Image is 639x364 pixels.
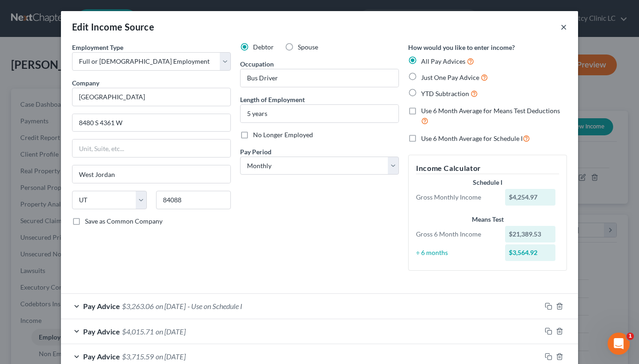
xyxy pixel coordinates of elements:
span: Save as Common Company [85,217,163,225]
span: Pay Advice [83,327,120,336]
span: Pay Period [240,148,271,156]
div: Gross 6 Month Income [411,230,500,239]
input: ex: 2 years [241,105,398,122]
label: Occupation [240,59,274,69]
span: Pay Advice [83,302,120,310]
span: $3,263.06 [122,302,154,310]
div: Schedule I [416,178,559,187]
span: All Pay Advices [421,57,465,65]
label: How would you like to enter income? [408,42,515,52]
input: Search company by name... [72,88,231,106]
span: on [DATE] [156,352,186,361]
iframe: Intercom live chat [608,333,630,355]
div: $3,564.92 [505,244,556,261]
div: Means Test [416,215,559,224]
span: 1 [627,333,634,340]
input: Enter city... [72,165,230,183]
span: Just One Pay Advice [421,73,479,81]
span: Employment Type [72,43,123,51]
span: Company [72,79,99,87]
span: on [DATE] [156,302,186,310]
input: Enter zip... [156,191,231,209]
button: × [561,21,567,32]
span: Use 6 Month Average for Schedule I [421,134,523,142]
span: No Longer Employed [253,131,313,139]
span: Debtor [253,43,274,51]
div: Gross Monthly Income [411,193,500,202]
span: on [DATE] [156,327,186,336]
span: Use 6 Month Average for Means Test Deductions [421,107,560,115]
span: YTD Subtraction [421,90,469,97]
h5: Income Calculator [416,163,559,174]
input: Unit, Suite, etc... [72,140,230,157]
input: Enter address... [72,114,230,132]
span: Pay Advice [83,352,120,361]
div: $4,254.97 [505,189,556,206]
input: -- [241,69,398,87]
div: $21,389.53 [505,226,556,243]
span: - Use on Schedule I [187,302,242,310]
span: Spouse [298,43,318,51]
span: $4,015.71 [122,327,154,336]
span: $3,715.59 [122,352,154,361]
label: Length of Employment [240,95,305,104]
div: ÷ 6 months [411,248,500,257]
div: Edit Income Source [72,20,154,33]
